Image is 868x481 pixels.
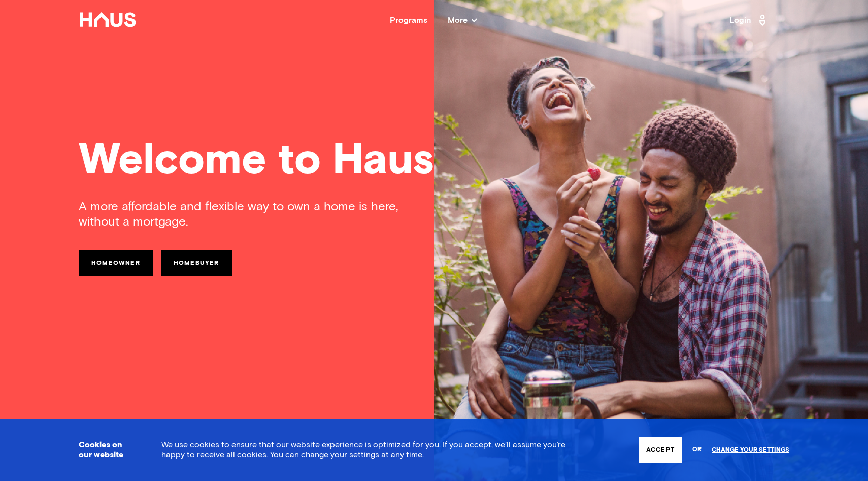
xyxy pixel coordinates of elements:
[79,140,789,183] div: Welcome to Haus
[692,441,702,459] span: or
[190,441,219,449] a: cookies
[161,250,232,276] a: Homebuyer
[448,16,477,24] span: More
[79,250,153,276] a: Homeowner
[712,446,789,454] a: Change your settings
[729,12,769,28] a: Login
[79,440,136,460] h3: Cookies on our website
[161,441,565,459] span: We use to ensure that our website experience is optimized for you. If you accept, we’ll assume yo...
[79,199,434,230] div: A more affordable and flexible way to own a home is here, without a mortgage.
[639,437,682,463] button: Accept
[390,16,427,24] a: Programs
